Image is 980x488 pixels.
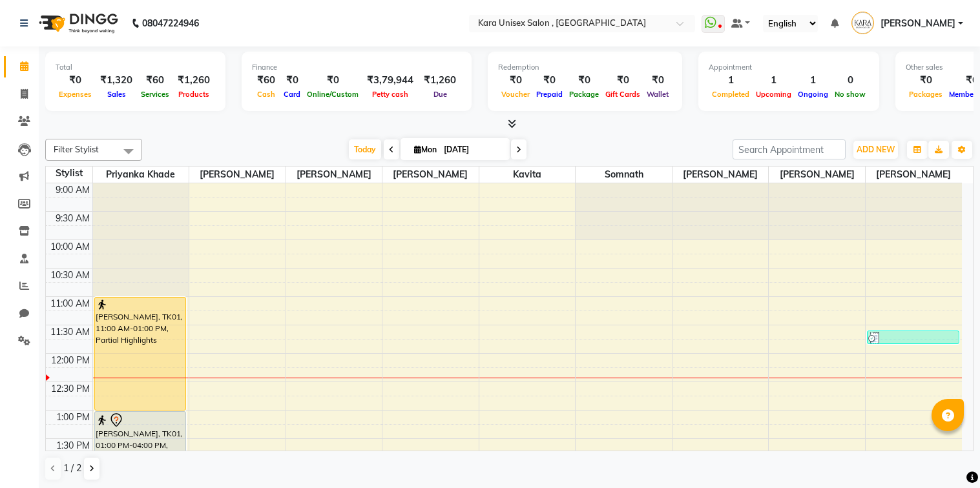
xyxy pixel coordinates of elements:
div: [PERSON_NAME], TK01, 11:00 AM-01:00 PM, Partial Highlights [95,298,186,410]
button: ADD NEW [853,141,898,159]
b: 08047224946 [142,5,199,41]
span: Cash [254,90,278,99]
div: 1:30 PM [54,439,92,452]
div: 1 [795,73,831,88]
div: 12:30 PM [48,382,92,396]
div: Stylist [46,167,92,180]
div: 1 [753,73,795,88]
div: ₹0 [498,73,533,88]
span: Sales [104,90,129,99]
div: ₹0 [566,73,602,88]
span: Today [349,139,381,159]
div: ₹1,320 [95,73,138,88]
span: Card [280,90,304,99]
span: Due [430,90,450,99]
div: 12:00 PM [48,354,92,367]
div: 9:00 AM [53,183,92,197]
span: [PERSON_NAME] [189,167,286,183]
span: 1 / 2 [63,462,81,475]
span: Upcoming [753,90,795,99]
div: 11:00 AM [48,297,92,310]
span: Products [175,90,213,99]
span: Package [566,90,602,99]
span: Wallet [643,90,672,99]
div: Appointment [709,62,869,73]
span: [PERSON_NAME] [382,167,479,183]
span: Expenses [56,90,95,99]
span: Somnath [576,167,672,183]
div: ₹3,79,944 [362,73,419,88]
div: 10:00 AM [48,240,92,254]
div: 1 [709,73,753,88]
span: ADD NEW [857,145,895,154]
div: 10:30 AM [48,269,92,282]
span: [PERSON_NAME] [286,167,382,183]
span: Filter Stylist [54,144,99,154]
span: Ongoing [795,90,831,99]
span: Online/Custom [304,90,362,99]
span: Priyanka khade [93,167,189,183]
div: ₹0 [533,73,566,88]
div: ₹0 [56,73,95,88]
span: No show [831,90,869,99]
span: [PERSON_NAME] [672,167,769,183]
span: Mon [411,145,440,154]
span: Packages [906,90,946,99]
span: Services [138,90,172,99]
div: ₹0 [643,73,672,88]
div: ₹1,260 [419,73,461,88]
div: 11:30 AM [48,325,92,339]
span: Completed [709,90,753,99]
div: ₹0 [602,73,643,88]
span: [PERSON_NAME] [881,17,955,30]
img: Sapana [851,12,874,34]
div: ₹0 [304,73,362,88]
div: Redemption [498,62,672,73]
div: [PERSON_NAME], TK02, 11:35 AM-11:50 AM, Eyebrow by thread [868,331,959,343]
span: Voucher [498,90,533,99]
div: Finance [252,62,461,73]
div: ₹60 [252,73,280,88]
input: Search Appointment [733,139,846,159]
iframe: chat widget [926,436,967,475]
span: Kavita [479,167,576,183]
span: Prepaid [533,90,566,99]
div: ₹0 [906,73,946,88]
div: 1:00 PM [54,411,92,424]
input: 2025-09-01 [440,140,505,159]
img: logo [33,5,121,41]
span: [PERSON_NAME] [769,167,865,183]
div: Total [56,62,215,73]
div: 0 [831,73,869,88]
div: ₹1,260 [172,73,215,88]
div: 9:30 AM [53,212,92,225]
span: [PERSON_NAME] [866,167,962,183]
span: Gift Cards [602,90,643,99]
div: ₹0 [280,73,304,88]
span: Petty cash [369,90,412,99]
div: ₹60 [138,73,172,88]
